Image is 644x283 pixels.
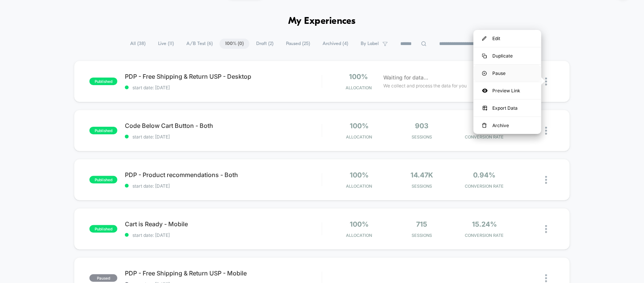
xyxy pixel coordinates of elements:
[125,134,321,140] span: start date: [DATE]
[125,183,321,189] span: start date: [DATE]
[350,220,369,228] span: 100%
[125,171,321,179] span: PDP - Product recommendations - Both
[152,39,180,49] span: Live ( 11 )
[361,41,379,47] span: By Label
[473,117,541,134] div: Archive
[473,171,496,179] span: 0.94%
[545,225,547,233] img: close
[124,39,151,49] span: All ( 38 )
[392,134,451,140] span: Sessions
[455,233,514,238] span: CONVERSION RATE
[473,30,541,47] div: Edit
[346,233,372,238] span: Allocation
[384,82,467,89] span: We collect and process the data for you
[415,122,429,130] span: 903
[89,127,117,134] span: published
[125,122,321,129] span: Code Below Cart Button - Both
[417,220,427,228] span: 715
[125,85,321,90] span: start date: [DATE]
[346,134,372,140] span: Allocation
[455,134,514,140] span: CONVERSION RATE
[89,78,117,85] span: published
[125,73,321,80] span: PDP - Free Shipping & Return USP - Desktop
[455,183,514,189] span: CONVERSION RATE
[346,85,372,90] span: Allocation
[392,183,451,189] span: Sessions
[350,171,369,179] span: 100%
[350,122,369,130] span: 100%
[392,233,451,238] span: Sessions
[384,73,429,82] span: Waiting for data...
[251,39,279,49] span: Draft ( 2 )
[349,73,368,81] span: 100%
[288,16,356,27] h1: My Experiences
[317,39,354,49] span: Archived ( 4 )
[473,47,541,64] div: Duplicate
[473,82,541,99] div: Preview Link
[89,225,117,233] span: published
[89,274,117,282] span: paused
[545,274,547,282] img: close
[545,78,547,86] img: close
[482,36,487,41] img: menu
[482,123,487,128] img: menu
[410,171,433,179] span: 14.47k
[482,54,487,58] img: menu
[472,220,497,228] span: 15.24%
[482,71,487,76] img: menu
[181,39,218,49] span: A/B Test ( 6 )
[545,176,547,184] img: close
[280,39,316,49] span: Paused ( 25 )
[125,232,321,238] span: start date: [DATE]
[89,176,117,183] span: published
[125,220,321,228] span: Cart is Ready - Mobile
[545,127,547,135] img: close
[125,269,321,277] span: PDP - Free Shipping & Return USP - Mobile
[346,183,372,189] span: Allocation
[473,65,541,82] div: Pause
[473,100,541,117] div: Export Data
